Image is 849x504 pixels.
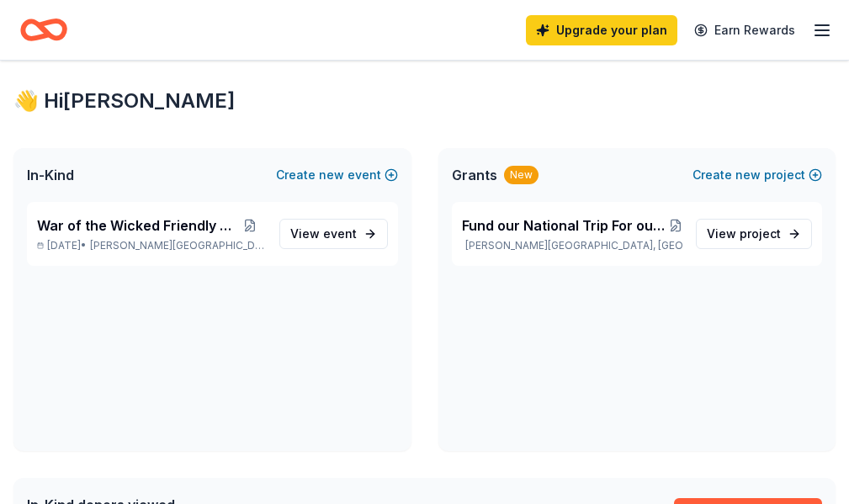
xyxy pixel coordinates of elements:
a: View project [696,219,812,249]
button: Createnewevent [276,165,398,185]
button: Createnewproject [692,165,822,185]
div: New [504,166,539,184]
span: In-Kind [27,165,74,185]
a: View event [279,219,388,249]
p: [DATE] • [37,239,266,252]
span: View [290,224,357,244]
span: new [319,165,344,185]
a: Upgrade your plan [526,15,677,45]
a: Home [20,10,67,50]
span: new [735,165,761,185]
div: 👋 Hi [PERSON_NAME] [13,88,836,114]
span: War of the Wicked Friendly 10uC [37,215,235,236]
span: project [740,226,781,241]
span: [PERSON_NAME][GEOGRAPHIC_DATA], [GEOGRAPHIC_DATA] [90,239,265,252]
p: [PERSON_NAME][GEOGRAPHIC_DATA], [GEOGRAPHIC_DATA] [462,239,683,252]
span: event [323,226,357,241]
span: View [707,224,781,244]
span: Fund our National Trip For our [DEMOGRAPHIC_DATA] Girls to play softball [462,215,669,236]
a: Earn Rewards [684,15,805,45]
span: Grants [452,165,497,185]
